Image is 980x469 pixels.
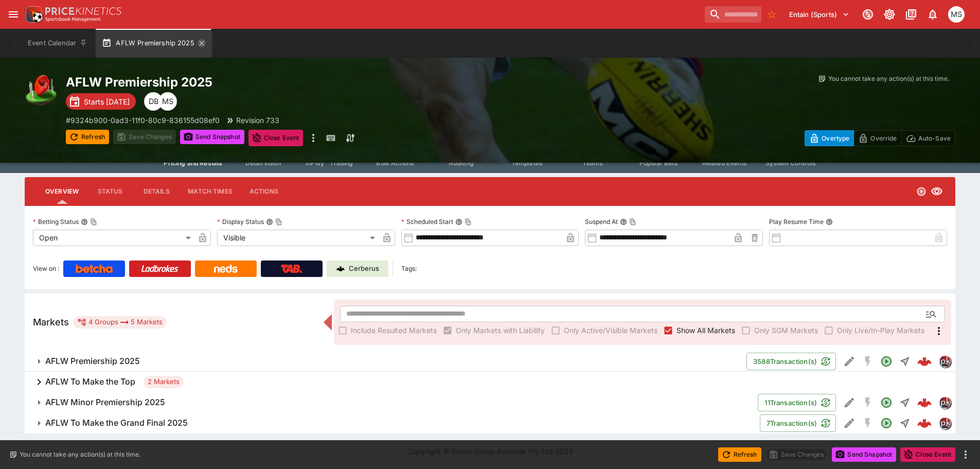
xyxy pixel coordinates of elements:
div: Start From [805,130,955,146]
button: Send Snapshot [180,130,244,144]
svg: More [933,325,945,337]
span: Include Resulted Markets [351,325,437,336]
button: Open [922,305,940,323]
span: Only SGM Markets [754,325,818,336]
div: Visible [217,230,379,246]
span: Pricing and Results [164,159,222,167]
a: bc90e191-9d5f-461c-8abc-f847ef8c3d87 [914,351,935,372]
span: System Controls [765,159,816,167]
button: Auto-Save [901,130,955,146]
div: pricekinetics [939,355,951,368]
button: 3588Transaction(s) [746,353,836,370]
button: Connected to PK [859,5,877,24]
button: Close Event [900,447,955,462]
div: a09bdb59-8884-4a6c-9eaa-fb4f8faf8fce [917,395,932,410]
button: Suspend AtCopy To Clipboard [620,218,627,225]
button: AFLW To Make the Grand Final 2025 [25,413,760,433]
img: PriceKinetics [45,7,121,15]
div: 5291efe8-2bd4-4744-ad35-388405658b15 [917,416,932,430]
img: pricekinetics [939,397,951,408]
button: Copy To Clipboard [629,218,636,225]
button: Open [877,393,896,412]
svg: Open [880,355,893,368]
label: View on : [33,260,59,277]
span: Only Live/In-Play Markets [837,325,924,336]
button: SGM Disabled [859,393,877,412]
button: Event Calendar [22,29,94,58]
div: Dylan Brown [144,92,163,111]
button: Display StatusCopy To Clipboard [266,218,273,225]
p: You cannot take any action(s) at this time. [20,450,140,459]
button: Copy To Clipboard [275,218,282,225]
p: Auto-Save [918,133,951,144]
button: Details [133,179,180,204]
button: Close Event [248,130,304,146]
span: Only Markets with Liability [456,325,545,336]
p: Betting Status [33,217,79,226]
button: Straight [896,352,914,371]
p: Overtype [822,133,849,144]
span: Popular Bets [639,159,678,167]
p: Copy To Clipboard [66,115,220,126]
img: Neds [214,265,237,273]
button: open drawer [4,5,23,24]
button: Matthew Scott [945,3,968,26]
p: Cerberus [349,264,379,274]
img: Ladbrokes [141,265,179,273]
button: SGM Disabled [859,352,877,371]
button: 7Transaction(s) [760,414,836,432]
img: pricekinetics [939,356,951,367]
button: Straight [896,414,914,432]
h6: AFLW Premiership 2025 [45,356,140,367]
button: Send Snapshot [832,447,896,462]
button: Scheduled StartCopy To Clipboard [455,218,462,225]
img: logo-cerberus--red.svg [917,354,932,369]
button: Select Tenant [783,6,856,23]
p: Display Status [217,217,264,226]
p: Override [870,133,897,144]
svg: Open [880,417,893,429]
button: Betting StatusCopy To Clipboard [81,218,88,225]
button: 11Transaction(s) [758,394,836,411]
img: TabNZ [281,265,302,273]
img: logo-cerberus--red.svg [917,416,932,430]
button: more [959,448,972,461]
span: Related Events [702,159,747,167]
div: Matthew Scott [158,92,177,111]
h5: Markets [33,316,69,328]
button: Override [853,130,901,146]
button: No Bookmarks [763,6,780,23]
img: Sportsbook Management [45,17,101,22]
button: Refresh [718,447,761,462]
button: Play Resume Time [826,218,833,225]
button: Actions [241,179,287,204]
img: Betcha [76,265,113,273]
a: a09bdb59-8884-4a6c-9eaa-fb4f8faf8fce [914,392,935,413]
button: Open [877,414,896,432]
div: pricekinetics [939,417,951,429]
span: Auditing [449,159,474,167]
svg: Open [880,396,893,409]
div: Open [33,230,194,246]
input: search [705,6,761,23]
button: Open [877,352,896,371]
button: Overtype [805,130,854,146]
a: Cerberus [327,260,388,277]
button: Overview [37,179,87,204]
h6: AFLW To Make the Top [45,376,135,387]
svg: Visible [931,185,943,198]
button: Edit Detail [840,352,859,371]
button: Toggle light/dark mode [880,5,899,24]
p: Suspend At [585,217,618,226]
button: Refresh [66,130,109,144]
img: PriceKinetics Logo [23,4,43,25]
img: pricekinetics [939,418,951,429]
button: Copy To Clipboard [90,218,97,225]
button: Straight [896,393,914,412]
svg: Open [916,186,926,197]
label: Tags: [401,260,417,277]
span: InPlay™ Trading [306,159,353,167]
h2: Copy To Clipboard [66,74,511,90]
div: Matthew Scott [948,6,965,23]
span: Detail Editor [245,159,282,167]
